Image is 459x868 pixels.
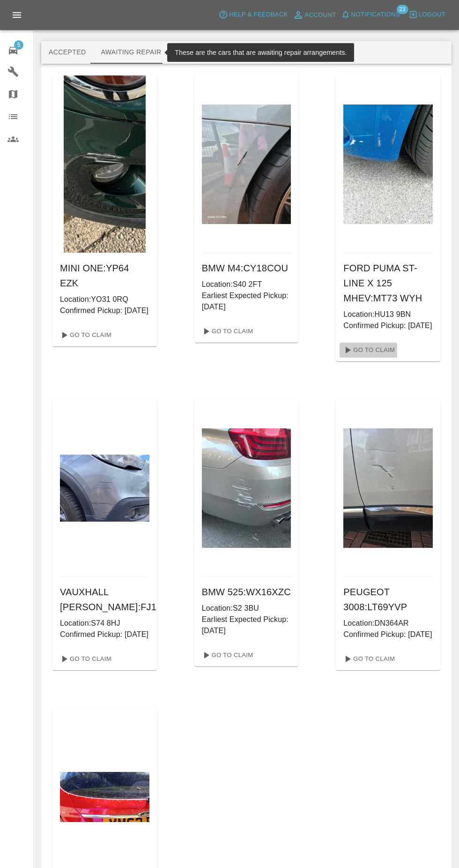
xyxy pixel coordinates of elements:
[60,629,149,640] p: Confirmed Pickup: [DATE]
[198,648,256,663] a: Go To Claim
[202,290,291,313] p: Earliest Expected Pickup: [DATE]
[198,324,256,339] a: Go To Claim
[60,305,149,316] p: Confirmed Pickup: [DATE]
[343,261,433,306] h6: FORD PUMA ST-LINE X 125 MHEV : MT73 WYH
[290,7,339,22] a: Account
[218,41,267,64] button: Repaired
[93,41,169,64] button: Awaiting Repair
[339,7,402,22] button: Notifications
[343,629,433,640] p: Confirmed Pickup: [DATE]
[343,584,433,614] h6: PEUGEOT 3008 : LT69YVP
[343,618,433,629] p: Location: DN364AR
[60,618,149,629] p: Location: S74 8HJ
[343,309,433,320] p: Location: HU13 9BN
[56,328,114,343] a: Go To Claim
[60,584,149,614] h6: VAUXHALL [PERSON_NAME] : FJ18XJA
[202,279,291,290] p: Location: S40 2FT
[202,261,291,276] h6: BMW M4 : CY18COU
[60,261,149,291] h6: MINI ONE : YP64 EZK
[340,343,397,358] a: Go To Claim
[14,40,23,50] span: 5
[419,9,445,20] span: Logout
[202,614,291,636] p: Earliest Expected Pickup: [DATE]
[406,7,448,22] button: Logout
[343,320,433,331] p: Confirmed Pickup: [DATE]
[202,603,291,614] p: Location: S2 3BU
[340,651,397,666] a: Go To Claim
[41,41,93,64] button: Accepted
[202,584,291,599] h6: BMW 525 : WX16XZC
[351,9,400,20] span: Notifications
[169,41,218,64] button: In Repair
[60,294,149,305] p: Location: YO31 0RQ
[305,10,336,21] span: Account
[6,4,28,26] button: Open drawer
[216,7,290,22] button: Help & Feedback
[56,651,114,666] a: Go To Claim
[396,5,408,14] span: 23
[229,9,288,20] span: Help & Feedback
[267,41,310,64] button: Paid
